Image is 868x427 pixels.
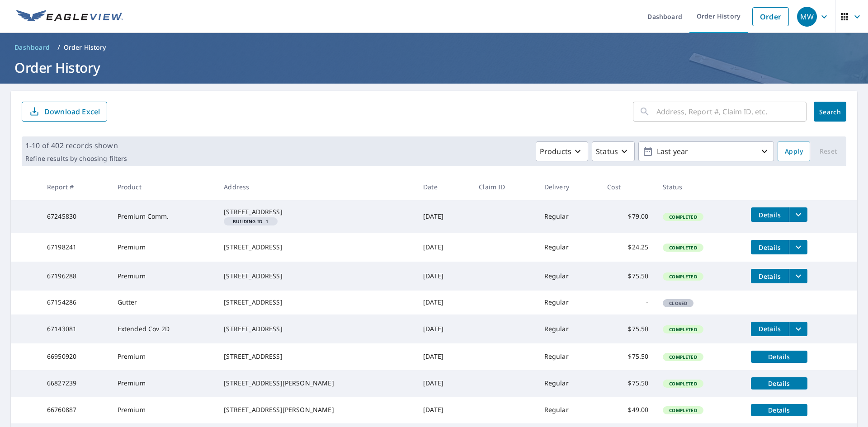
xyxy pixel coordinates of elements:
span: Completed [664,354,702,360]
button: detailsBtn-67196288 [751,269,789,283]
span: 1 [227,219,274,224]
span: Closed [664,300,693,306]
span: Search [821,108,839,116]
th: Address [217,174,416,200]
div: [STREET_ADDRESS] [224,272,409,281]
div: MW [797,7,817,27]
td: 66827239 [40,370,110,397]
td: Regular [537,314,600,343]
td: [DATE] [416,397,472,423]
span: Apply [785,146,803,157]
div: [STREET_ADDRESS] [224,298,409,307]
span: Completed [664,326,702,333]
td: Premium [110,397,217,423]
td: 66760887 [40,397,110,423]
td: Regular [537,200,600,233]
th: Cost [600,174,656,200]
td: Premium [110,370,217,397]
div: [STREET_ADDRESS] [224,352,409,361]
td: 67154286 [40,291,110,314]
p: Products [540,146,571,157]
th: Report # [40,174,110,200]
td: $24.25 [600,233,656,262]
button: Last year [638,141,774,161]
td: Regular [537,291,600,314]
li: / [57,42,60,53]
td: Premium [110,233,217,262]
button: detailsBtn-67245830 [751,207,789,222]
button: Download Excel [22,102,107,122]
td: 67196288 [40,262,110,291]
div: [STREET_ADDRESS] [224,324,409,333]
td: Premium Comm. [110,200,217,233]
td: [DATE] [416,233,472,262]
span: Dashboard [14,43,50,52]
img: EV Logo [16,10,123,23]
td: Regular [537,262,600,291]
td: Regular [537,370,600,397]
td: Regular [537,233,600,262]
span: Details [756,352,802,361]
td: [DATE] [416,343,472,370]
td: 67143081 [40,314,110,343]
p: 1-10 of 402 records shown [25,140,127,151]
span: Completed [664,244,702,251]
td: Extended Cov 2D [110,314,217,343]
td: [DATE] [416,314,472,343]
button: filesDropdownBtn-67198241 [789,240,807,254]
p: Order History [64,43,106,52]
th: Product [110,174,217,200]
td: 67198241 [40,233,110,262]
h1: Order History [11,58,857,77]
span: Details [756,243,783,252]
td: Gutter [110,291,217,314]
a: Dashboard [11,40,54,55]
th: Claim ID [472,174,537,200]
span: Completed [664,407,702,413]
button: Products [536,141,588,161]
td: [DATE] [416,262,472,291]
p: Download Excel [44,107,100,117]
td: $75.50 [600,370,656,397]
button: detailsBtn-66827239 [751,377,807,389]
span: Details [756,272,783,281]
td: Premium [110,343,217,370]
p: Status [596,146,618,157]
span: Details [756,211,783,219]
span: Completed [664,273,702,280]
td: Premium [110,262,217,291]
td: [DATE] [416,370,472,397]
span: Completed [664,214,702,220]
td: $75.50 [600,343,656,370]
button: detailsBtn-66950920 [751,351,807,363]
td: $75.50 [600,314,656,343]
th: Delivery [537,174,600,200]
td: $79.00 [600,200,656,233]
p: Last year [653,144,759,160]
div: [STREET_ADDRESS][PERSON_NAME] [224,405,409,414]
span: Details [756,379,802,388]
td: $75.50 [600,262,656,291]
td: 66950920 [40,343,110,370]
button: detailsBtn-66760887 [751,404,807,416]
button: detailsBtn-67198241 [751,240,789,254]
td: Regular [537,343,600,370]
td: - [600,291,656,314]
em: Building ID [233,219,262,224]
button: Search [814,102,846,122]
input: Address, Report #, Claim ID, etc. [656,99,807,124]
button: Apply [778,141,810,161]
span: Details [756,324,783,333]
button: Status [592,141,635,161]
div: [STREET_ADDRESS] [224,207,409,216]
div: [STREET_ADDRESS][PERSON_NAME] [224,379,409,388]
button: filesDropdownBtn-67143081 [789,322,807,336]
div: [STREET_ADDRESS] [224,243,409,252]
th: Status [656,174,743,200]
button: detailsBtn-67143081 [751,322,789,336]
span: Details [756,406,802,414]
th: Date [416,174,472,200]
td: 67245830 [40,200,110,233]
span: Completed [664,380,702,387]
p: Refine results by choosing filters [25,155,127,163]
